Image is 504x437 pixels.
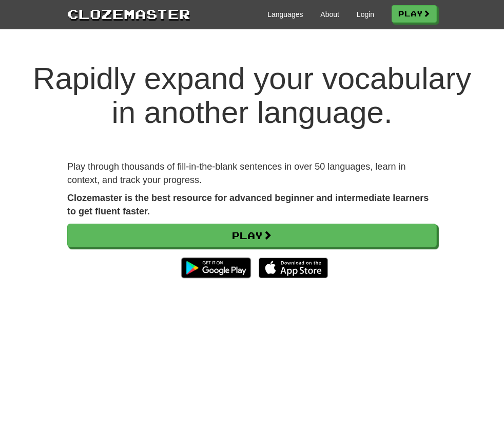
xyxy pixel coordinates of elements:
p: Play through thousands of fill-in-the-blank sentences in over 50 languages, learn in context, and... [67,160,437,187]
img: Get it on Google Play [176,252,256,283]
strong: Clozemaster is the best resource for advanced beginner and intermediate learners to get fluent fa... [67,193,429,216]
a: Login [357,9,374,20]
a: Play [392,5,437,23]
a: About [320,9,339,20]
a: Clozemaster [67,4,190,23]
img: Download_on_the_App_Store_Badge_US-UK_135x40-25178aeef6eb6b83b96f5f2d004eda3bffbb37122de64afbaef7... [259,258,328,278]
a: Play [67,224,437,247]
a: Languages [267,9,303,20]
